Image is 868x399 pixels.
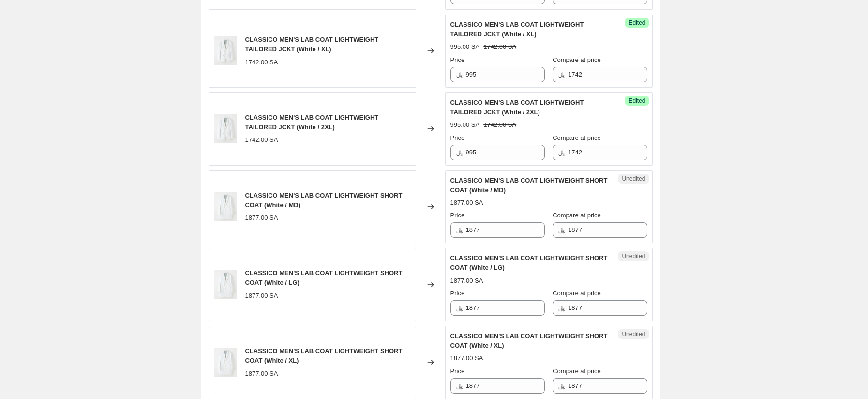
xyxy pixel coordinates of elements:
span: Price [450,368,465,375]
span: 1877.00 SA [245,370,278,377]
span: ﷼ [456,71,463,78]
img: classico-mens-lab-coat-lightweight-short-coat-8476651_80x.jpg [214,270,238,299]
span: 1742.00 SA [483,121,516,128]
span: 995.00 SA [450,43,480,50]
span: ﷼ [558,382,565,389]
span: 1877.00 SA [245,214,278,221]
span: 1742.00 SA [483,43,516,50]
img: classico-mens-lab-coat-lightweight-tailored-jckt-9777930_80x.jpg [214,114,238,143]
span: CLASSICO MEN'S LAB COAT LIGHTWEIGHT TAILORED JCKT (White / 2XL) [245,114,378,131]
span: ﷼ [456,149,463,156]
span: CLASSICO MEN'S LAB COAT LIGHTWEIGHT SHORT COAT (White / LG) [450,254,608,271]
span: 995.00 SA [450,121,480,128]
span: Unedited [622,330,645,338]
span: Unedited [622,252,645,260]
span: Price [450,134,465,141]
span: Price [450,290,465,297]
span: Edited [629,97,645,105]
span: ﷼ [456,382,463,389]
span: Compare at price [553,290,601,297]
span: ﷼ [456,226,463,233]
span: ﷼ [558,149,565,156]
span: CLASSICO MEN'S LAB COAT LIGHTWEIGHT TAILORED JCKT (White / XL) [245,36,378,53]
span: CLASSICO MEN'S LAB COAT LIGHTWEIGHT SHORT COAT (White / XL) [245,347,402,364]
span: Price [450,212,465,219]
span: ﷼ [558,304,565,311]
span: CLASSICO MEN'S LAB COAT LIGHTWEIGHT TAILORED JCKT (White / 2XL) [450,99,584,116]
span: Compare at price [553,134,601,141]
img: classico-mens-lab-coat-lightweight-short-coat-8476651_80x.jpg [214,348,238,377]
img: classico-mens-lab-coat-lightweight-short-coat-8476651_80x.jpg [214,192,238,221]
span: Unedited [622,175,645,183]
span: 1742.00 SA [245,59,278,66]
span: 1742.00 SA [245,136,278,143]
span: CLASSICO MEN'S LAB COAT LIGHTWEIGHT SHORT COAT (White / MD) [450,177,608,194]
span: CLASSICO MEN'S LAB COAT LIGHTWEIGHT SHORT COAT (White / XL) [450,332,608,349]
span: ﷼ [558,71,565,78]
span: CLASSICO MEN'S LAB COAT LIGHTWEIGHT TAILORED JCKT (White / XL) [450,21,584,38]
span: Edited [629,19,645,27]
span: ﷼ [456,304,463,311]
span: CLASSICO MEN'S LAB COAT LIGHTWEIGHT SHORT COAT (White / MD) [245,192,402,209]
span: 1877.00 SA [245,292,278,299]
span: 1877.00 SA [450,277,483,284]
span: Compare at price [553,56,601,63]
span: CLASSICO MEN'S LAB COAT LIGHTWEIGHT SHORT COAT (White / LG) [245,269,402,286]
span: ﷼ [558,226,565,233]
img: classico-mens-lab-coat-lightweight-tailored-jckt-9777930_80x.jpg [214,36,238,65]
span: Price [450,56,465,63]
span: 1877.00 SA [450,199,483,206]
span: 1877.00 SA [450,354,483,362]
span: Compare at price [553,368,601,375]
span: Compare at price [553,212,601,219]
